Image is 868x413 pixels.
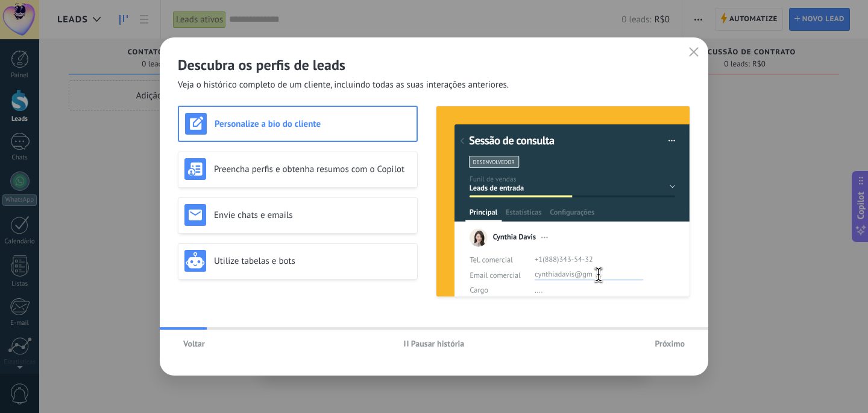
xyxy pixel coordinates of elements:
[215,118,410,130] h3: Personalize a bio do cliente
[178,79,509,91] span: Veja o histórico completo de um cliente, incluindo todas as suas interações anteriores.
[655,339,685,348] span: Próximo
[178,56,690,74] h2: Descubra os perfis de leads
[214,255,411,267] h3: Utilize tabelas e bots
[214,210,411,221] h3: Envie chats e emails
[649,335,690,353] button: Próximo
[214,164,411,175] h3: Preencha perfis e obtenha resumos com o Copilot
[398,335,470,353] button: Pausar história
[178,335,210,353] button: Voltar
[183,339,205,348] span: Voltar
[411,339,465,348] span: Pausar história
